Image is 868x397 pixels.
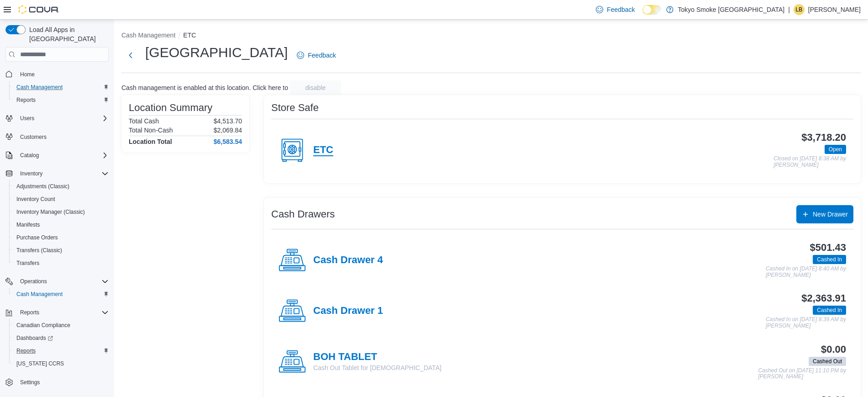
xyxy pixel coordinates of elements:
[9,257,112,270] button: Transfers
[16,360,64,367] span: [US_STATE] CCRS
[2,306,112,319] button: Reports
[766,266,846,278] p: Cashed In on [DATE] 8:40 AM by [PERSON_NAME]
[16,259,39,267] span: Transfers
[9,231,112,244] button: Purchase Orders
[271,209,335,220] h3: Cash Drawers
[16,113,109,124] span: Users
[13,358,109,369] span: Washington CCRS
[313,363,442,372] p: Cash Out Tablet for [DEMOGRAPHIC_DATA]
[13,82,66,93] a: Cash Management
[308,51,336,60] span: Feedback
[16,247,62,254] span: Transfers (Classic)
[13,219,109,230] span: Manifests
[145,43,288,62] h1: [GEOGRAPHIC_DATA]
[2,167,112,180] button: Inventory
[13,333,57,344] a: Dashboards
[20,152,39,159] span: Catalog
[20,133,47,141] span: Customers
[592,0,638,19] a: Feedback
[13,232,109,243] span: Purchase Orders
[766,317,846,329] p: Cashed In on [DATE] 8:39 AM by [PERSON_NAME]
[20,379,40,386] span: Settings
[214,138,242,145] h4: $6,583.54
[813,306,846,315] span: Cashed In
[121,32,175,39] button: Cash Management
[9,180,112,193] button: Adjustments (Classic)
[121,31,861,42] nav: An example of EuiBreadcrumbs
[293,46,339,64] a: Feedback
[13,82,109,93] span: Cash Management
[271,102,319,113] h3: Store Safe
[13,194,109,205] span: Inventory Count
[13,333,109,344] span: Dashboards
[796,205,853,223] button: New Drawer
[305,83,326,92] span: disable
[13,289,109,300] span: Cash Management
[9,206,112,218] button: Inventory Manager (Classic)
[9,218,112,231] button: Manifests
[121,84,288,91] p: Cash management is enabled at this location. Click here to
[16,113,38,124] button: Users
[20,115,34,122] span: Users
[16,322,70,329] span: Canadian Compliance
[20,71,35,78] span: Home
[16,132,50,143] a: Customers
[16,276,109,287] span: Operations
[13,95,39,106] a: Reports
[796,4,803,15] span: LB
[214,117,242,125] p: $4,513.70
[16,131,109,143] span: Customers
[16,234,58,241] span: Purchase Orders
[9,81,112,94] button: Cash Management
[13,289,66,300] a: Cash Management
[16,69,38,80] a: Home
[817,306,842,314] span: Cashed In
[16,150,42,161] button: Catalog
[13,181,109,192] span: Adjustments (Classic)
[13,232,62,243] a: Purchase Orders
[13,95,109,106] span: Reports
[794,4,805,15] div: Lindsay Belford
[16,208,85,216] span: Inventory Manager (Classic)
[16,376,109,388] span: Settings
[16,68,109,79] span: Home
[813,255,846,264] span: Cashed In
[813,210,848,219] span: New Drawer
[809,357,846,366] span: Cashed Out
[16,307,109,318] span: Reports
[13,258,43,269] a: Transfers
[16,291,63,298] span: Cash Management
[13,345,109,356] span: Reports
[9,332,112,344] a: Dashboards
[825,145,846,154] span: Open
[129,102,212,113] h3: Location Summary
[16,183,69,190] span: Adjustments (Classic)
[290,80,341,95] button: disable
[801,293,846,304] h3: $2,363.91
[16,84,63,91] span: Cash Management
[313,351,442,363] h4: BOH TABLET
[16,276,51,287] button: Operations
[20,170,42,177] span: Inventory
[678,4,785,15] p: Tokyo Smoke [GEOGRAPHIC_DATA]
[16,377,43,388] a: Settings
[13,194,59,205] a: Inventory Count
[2,149,112,162] button: Catalog
[13,181,73,192] a: Adjustments (Classic)
[2,67,112,80] button: Home
[2,112,112,125] button: Users
[2,275,112,288] button: Operations
[26,25,109,43] span: Load All Apps in [GEOGRAPHIC_DATA]
[313,305,383,317] h4: Cash Drawer 1
[313,144,333,156] h4: ETC
[788,4,790,15] p: |
[9,319,112,332] button: Canadian Compliance
[129,117,159,125] h6: Total Cash
[9,94,112,106] button: Reports
[607,5,635,14] span: Feedback
[801,132,846,143] h3: $3,718.20
[817,255,842,264] span: Cashed In
[642,15,643,15] span: Dark Mode
[2,376,112,389] button: Settings
[129,127,173,134] h6: Total Non-Cash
